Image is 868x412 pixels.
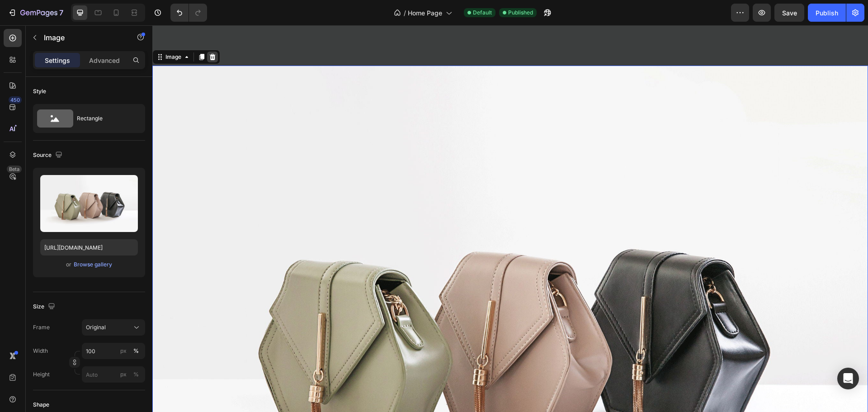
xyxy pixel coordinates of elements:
[774,4,804,22] button: Save
[120,370,127,379] div: px
[73,260,113,269] button: Browse gallery
[74,260,112,269] div: Browse gallery
[408,8,442,18] span: Home Page
[118,346,129,356] button: %
[89,56,120,65] p: Advanced
[33,370,50,379] label: Height
[44,32,121,43] p: Image
[133,370,139,379] div: %
[77,108,132,129] div: Rectangle
[33,401,49,409] div: Shape
[45,56,70,65] p: Settings
[33,87,46,95] div: Style
[120,347,127,355] div: px
[9,96,22,104] div: 450
[59,7,63,18] p: 7
[4,4,67,22] button: 7
[66,259,71,270] span: or
[816,8,838,18] div: Publish
[508,9,533,17] span: Published
[837,368,859,389] div: Open Intercom Messenger
[82,366,145,383] input: px%
[33,301,57,313] div: Size
[133,347,139,355] div: %
[473,9,492,17] span: Default
[86,323,106,331] span: Original
[82,319,145,336] button: Original
[808,4,846,22] button: Publish
[131,369,142,380] button: px
[7,166,22,173] div: Beta
[118,369,129,380] button: %
[82,343,145,359] input: px%
[40,239,138,256] input: https://example.com/image.jpg
[404,8,406,18] span: /
[33,149,64,161] div: Source
[152,25,868,412] iframe: Design area
[782,9,797,17] span: Save
[131,346,142,356] button: px
[40,175,138,232] img: preview-image
[33,347,48,355] label: Width
[170,4,207,22] div: Undo/Redo
[33,323,50,331] label: Frame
